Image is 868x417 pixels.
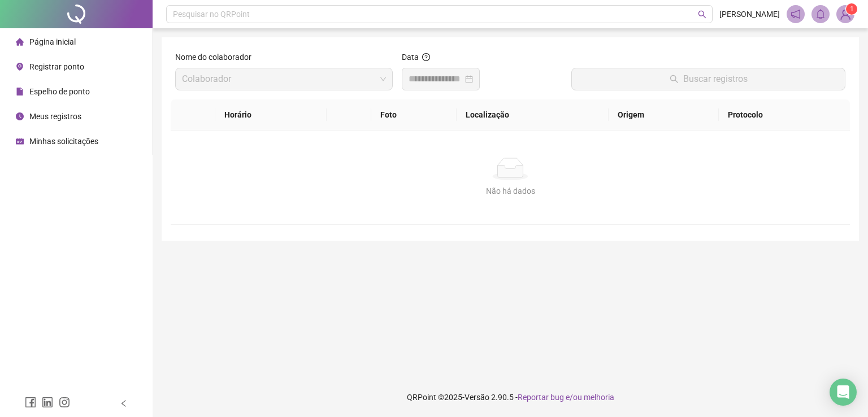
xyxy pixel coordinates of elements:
span: left [120,399,128,407]
span: instagram [59,397,70,408]
span: environment [16,63,24,71]
span: Página inicial [29,37,76,46]
span: question-circle [422,53,430,61]
span: file [16,88,24,95]
span: Meus registros [29,112,81,121]
span: clock-circle [16,112,24,120]
span: Registrar ponto [29,62,84,71]
div: Open Intercom Messenger [830,379,857,406]
span: Espelho de ponto [29,87,90,96]
button: Buscar registros [571,68,845,90]
span: notification [791,9,801,19]
span: Data [402,53,419,62]
img: 93075 [837,6,854,23]
span: bell [815,9,826,19]
label: Nome do colaborador [175,51,259,63]
span: facebook [25,397,36,408]
th: Horário [215,99,327,131]
span: Reportar bug e/ou melhoria [518,393,614,402]
th: Foto [371,99,457,131]
span: Versão [465,393,489,402]
sup: Atualize o seu contato no menu Meus Dados [846,3,857,15]
span: 1 [850,5,854,13]
th: Localização [457,99,609,131]
span: Minhas solicitações [29,137,98,146]
th: Origem [609,99,719,131]
div: Não há dados [184,185,836,197]
span: linkedin [42,397,53,408]
span: search [698,10,706,19]
span: [PERSON_NAME] [719,8,780,20]
span: schedule [16,137,24,145]
span: home [16,38,24,46]
th: Protocolo [719,99,850,131]
footer: QRPoint © 2025 - 2.90.5 - [153,377,868,417]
